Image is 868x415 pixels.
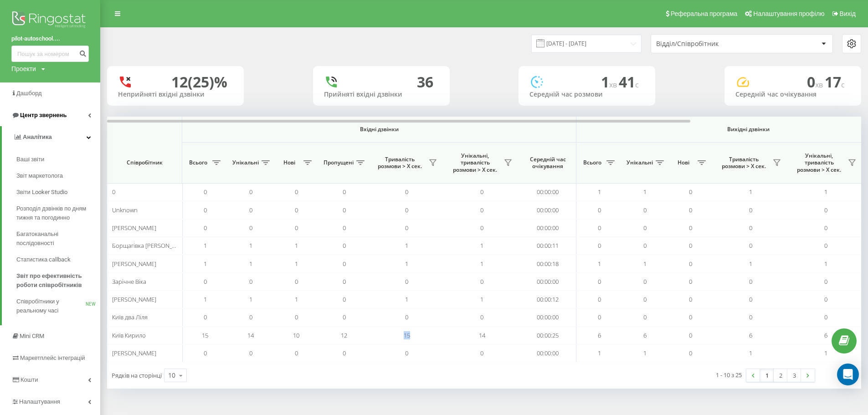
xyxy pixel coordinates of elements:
[204,224,207,232] span: 0
[112,331,146,339] span: Київ Кирило
[295,277,298,286] span: 0
[598,206,601,214] span: 0
[405,188,408,196] span: 0
[519,273,576,291] td: 00:00:00
[16,168,100,184] a: Звіт маркетолога
[232,159,259,166] span: Унікальні
[343,277,346,286] span: 0
[635,80,639,90] span: c
[343,206,346,214] span: 0
[749,206,752,214] span: 0
[405,313,408,321] span: 0
[598,241,601,250] span: 0
[11,64,36,73] div: Проекти
[529,91,644,98] div: Середній час розмови
[760,369,774,382] a: 1
[249,349,252,357] span: 0
[749,224,752,232] span: 0
[16,293,100,319] a: Співробітники у реальному часіNEW
[405,224,408,232] span: 0
[609,80,619,90] span: хв
[672,159,695,166] span: Нові
[249,224,252,232] span: 0
[115,159,174,166] span: Співробітник
[249,206,252,214] span: 0
[11,9,89,32] img: Ringostat logo
[405,277,408,286] span: 0
[405,295,408,303] span: 1
[619,72,639,92] span: 41
[295,349,298,357] span: 0
[204,277,207,286] span: 0
[689,241,692,250] span: 0
[247,331,254,339] span: 14
[112,241,190,250] span: Борщагівка [PERSON_NAME]
[643,295,647,303] span: 0
[417,73,433,91] div: 36
[480,313,483,321] span: 0
[627,159,653,166] span: Унікальні
[824,241,827,250] span: 0
[2,126,100,148] a: Аналiтика
[343,295,346,303] span: 0
[749,277,752,286] span: 0
[112,371,162,379] span: Рядків на сторінці
[293,331,299,339] span: 10
[16,297,86,315] span: Співробітники у реальному часі
[16,272,96,290] span: Звіт про ефективність роботи співробітників
[278,159,301,166] span: Нові
[112,224,156,232] span: [PERSON_NAME]
[689,349,692,357] span: 0
[519,308,576,326] td: 00:00:00
[480,206,483,214] span: 0
[449,152,501,174] span: Унікальні, тривалість розмови > Х сек.
[20,333,44,339] span: Mini CRM
[480,224,483,232] span: 0
[204,313,207,321] span: 0
[598,260,601,268] span: 1
[753,10,824,17] span: Налаштування профілю
[479,331,485,339] span: 14
[16,251,100,268] a: Статистика callback
[112,349,156,357] span: [PERSON_NAME]
[824,349,827,357] span: 1
[519,183,576,201] td: 00:00:00
[405,241,408,250] span: 1
[643,313,647,321] span: 0
[16,268,100,293] a: Звіт про ефективність роботи співробітників
[689,224,692,232] span: 0
[202,331,208,339] span: 15
[16,255,71,264] span: Статистика callback
[749,260,752,268] span: 1
[689,277,692,286] span: 0
[204,188,207,196] span: 0
[171,73,227,91] div: 12 (25)%
[16,226,100,251] a: Багатоканальні послідовності
[519,201,576,219] td: 00:00:00
[824,277,827,286] span: 0
[204,349,207,357] span: 0
[204,206,207,214] span: 0
[598,295,601,303] span: 0
[112,313,148,321] span: Київ два Ліля
[16,230,96,248] span: Багатоканальні послідовності
[689,206,692,214] span: 0
[643,224,647,232] span: 0
[16,171,63,180] span: Звіт маркетолога
[405,349,408,357] span: 0
[295,188,298,196] span: 0
[598,224,601,232] span: 0
[112,295,156,303] span: [PERSON_NAME]
[519,219,576,237] td: 00:00:00
[749,313,752,321] span: 0
[824,313,827,321] span: 0
[16,200,100,226] a: Розподіл дзвінків по дням тижня та погодинно
[815,80,825,90] span: хв
[20,112,67,118] span: Центр звернень
[249,277,252,286] span: 0
[204,295,207,303] span: 1
[841,80,845,90] span: c
[20,354,85,361] span: Маркетплейс інтеграцій
[643,241,647,250] span: 0
[598,188,601,196] span: 1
